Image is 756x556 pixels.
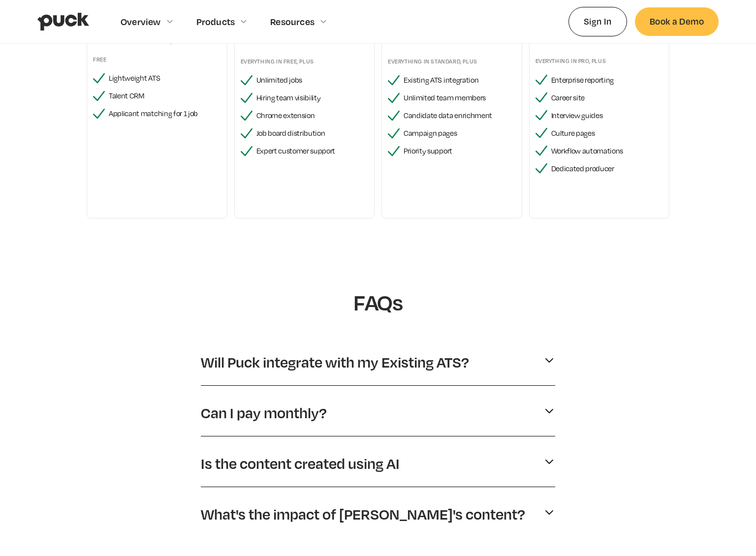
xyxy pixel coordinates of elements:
[256,147,369,155] div: Expert customer support
[109,74,221,83] div: Lightweight ATS
[93,56,221,63] div: Free
[404,147,516,155] div: Priority support
[201,353,469,371] p: Will Puck integrate with my Existing ATS?
[201,454,400,473] p: Is the content created using AI
[404,93,516,102] div: Unlimited team members
[551,129,663,138] div: Culture pages
[551,164,663,173] div: Dedicated producer
[404,129,516,138] div: Campaign pages
[256,111,369,120] div: Chrome extension
[241,58,369,65] div: Everything in FREE, plus
[551,147,663,155] div: Workflow automations
[635,7,719,35] a: Book a Demo
[201,403,327,422] p: Can I pay monthly?
[404,111,516,120] div: Candidate data enrichment
[535,57,663,65] div: Everything in pro, plus
[121,16,161,27] div: Overview
[218,289,538,315] h1: FAQs
[551,76,663,85] div: Enterprise reporting
[196,16,235,27] div: Products
[551,93,663,102] div: Career site
[256,76,369,85] div: Unlimited jobs
[568,7,627,36] a: Sign In
[270,16,315,27] div: Resources
[109,92,221,100] div: Talent CRM
[551,111,663,120] div: Interview guides
[109,109,221,118] div: Applicant matching for 1 job
[388,58,516,65] div: Everything in standard, plus
[404,76,516,85] div: Existing ATS integration
[256,129,369,138] div: Job board distribution
[201,505,525,524] p: What's the impact of [PERSON_NAME]'s content?
[256,93,369,102] div: Hiring team visibility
